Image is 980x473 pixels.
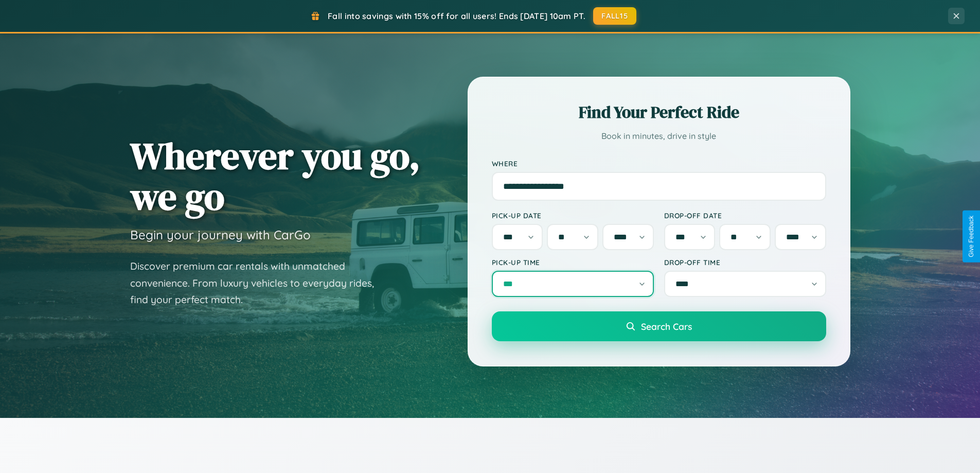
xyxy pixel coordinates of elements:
label: Where [492,159,826,168]
span: Search Cars [641,321,692,332]
h3: Begin your journey with CarGo [130,227,311,242]
p: Discover premium car rentals with unmatched convenience. From luxury vehicles to everyday rides, ... [130,258,387,308]
button: FALL15 [593,7,636,25]
label: Drop-off Time [664,258,826,267]
div: Give Feedback [968,216,975,257]
h1: Wherever you go, we go [130,135,420,217]
p: Book in minutes, drive in style [492,129,826,144]
label: Drop-off Date [664,211,826,220]
label: Pick-up Date [492,211,654,220]
h2: Find Your Perfect Ride [492,101,826,124]
label: Pick-up Time [492,258,654,267]
button: Search Cars [492,311,826,341]
span: Fall into savings with 15% off for all users! Ends [DATE] 10am PT. [328,11,585,21]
